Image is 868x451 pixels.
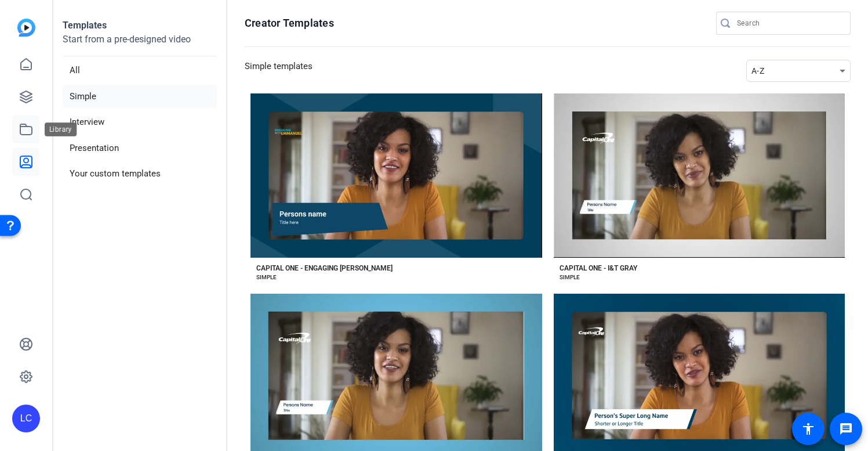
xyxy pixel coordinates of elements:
mat-icon: message [839,422,853,436]
h3: Simple templates [245,60,313,82]
p: Start from a pre-designed video [63,33,217,56]
h1: Creator Templates [245,16,334,30]
strong: Templates [63,20,107,31]
button: Template image [554,93,845,258]
span: A-Z [751,66,764,75]
div: Library [45,122,77,136]
li: All [63,59,217,82]
input: Search [737,16,841,30]
img: blue-gradient.svg [17,19,35,37]
li: Simple [63,85,217,109]
li: Presentation [63,136,217,160]
li: Your custom templates [63,162,217,186]
li: Interview [63,110,217,134]
button: Template image [250,93,542,258]
mat-icon: accessibility [801,422,815,436]
div: SIMPLE [560,273,580,282]
div: CAPITAL ONE - I&T GRAY [560,264,637,273]
div: CAPITAL ONE - ENGAGING [PERSON_NAME] [256,264,393,273]
div: SIMPLE [256,273,277,282]
div: LC [12,405,40,432]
